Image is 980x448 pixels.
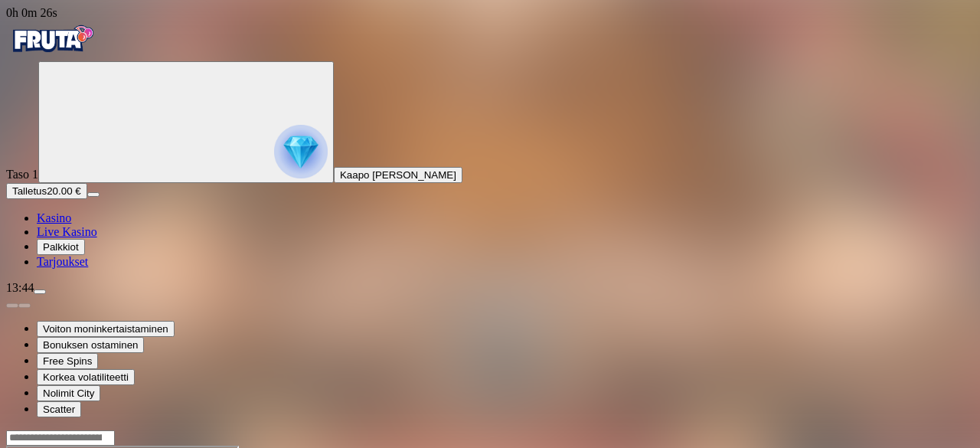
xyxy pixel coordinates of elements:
span: 13:44 [6,281,34,294]
img: reward progress [274,125,328,178]
span: Bonuksen ostaminen [43,339,138,351]
img: Fruta [6,20,98,58]
button: Talletusplus icon20.00 € [6,183,87,199]
span: Live Kasino [37,225,97,238]
span: Free Spins [43,355,92,367]
input: Search [6,430,115,446]
button: menu [87,192,100,197]
span: Nolimit City [43,388,94,399]
span: Taso 1 [6,168,38,181]
span: Scatter [43,404,75,415]
nav: Primary [6,20,974,269]
button: reward progress [38,61,334,183]
button: reward iconPalkkiot [37,239,85,255]
button: Bonuksen ostaminen [37,337,144,353]
button: next slide [18,303,31,308]
button: Kaapo [PERSON_NAME] [334,167,462,183]
span: Voiton moninkertaistaminen [43,323,168,335]
button: Scatter [37,401,81,417]
span: 20.00 € [47,185,80,197]
a: poker-chip iconLive Kasino [37,225,97,238]
span: Kasino [37,211,71,224]
span: user session time [6,6,57,19]
button: menu [34,289,46,294]
a: diamond iconKasino [37,211,71,224]
span: Talletus [12,185,47,197]
span: Korkea volatiliteetti [43,371,129,383]
button: prev slide [6,303,18,308]
button: Korkea volatiliteetti [37,369,135,385]
button: Voiton moninkertaistaminen [37,321,175,337]
button: Nolimit City [37,385,100,401]
a: Fruta [6,47,98,60]
span: Palkkiot [43,241,79,253]
span: Tarjoukset [37,255,88,268]
a: gift-inverted iconTarjoukset [37,255,88,268]
button: Free Spins [37,353,98,369]
span: Kaapo [PERSON_NAME] [340,169,456,181]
